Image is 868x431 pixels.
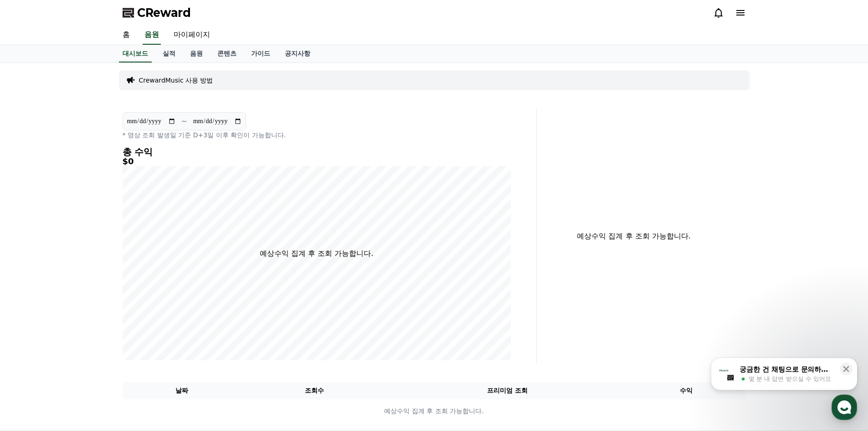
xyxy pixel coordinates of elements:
a: 마이페이지 [166,26,217,45]
a: 공지사항 [277,45,318,62]
a: 실적 [155,45,183,62]
p: * 영상 조회 발생일 기준 D+3일 이후 확인이 가능합니다. [123,130,511,140]
a: CReward [123,5,191,20]
a: 홈 [115,26,137,45]
span: 설정 [141,303,152,310]
a: 가이드 [244,45,277,62]
a: 음원 [183,45,210,62]
a: 음원 [143,26,161,45]
span: CReward [137,5,191,20]
span: 대화 [83,303,94,311]
p: 예상수익 집계 후 조회 가능합니다. [123,406,745,416]
a: 설정 [118,289,175,312]
p: 예상수익 집계 후 조회 가능합니다. [260,248,373,259]
h5: $0 [123,157,511,166]
a: 대시보드 [119,45,152,62]
a: 대화 [60,289,118,312]
a: CrewardMusic 사용 방법 [139,76,213,85]
th: 날짜 [123,382,241,399]
h4: 총 수익 [123,147,511,157]
th: 프리미엄 조회 [388,382,627,399]
th: 조회수 [241,382,387,399]
a: 홈 [3,289,60,312]
a: 콘텐츠 [210,45,244,62]
th: 수익 [627,382,746,399]
p: 예상수익 집계 후 조회 가능합니다. [544,231,724,242]
span: 홈 [29,303,34,310]
p: ~ [181,116,187,127]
